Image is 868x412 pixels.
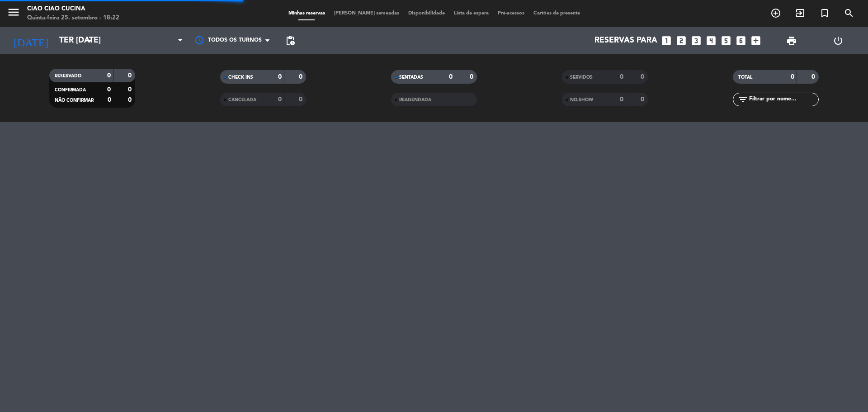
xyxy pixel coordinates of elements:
[675,35,687,47] i: looks_two
[449,11,493,16] span: Lista de espera
[84,35,95,46] i: arrow_drop_down
[720,35,732,47] i: looks_5
[750,35,762,47] i: add_box
[107,72,111,79] strong: 0
[786,35,797,46] span: print
[470,74,475,80] strong: 0
[55,98,94,103] span: NÃO CONFIRMAR
[278,96,282,103] strong: 0
[278,74,282,80] strong: 0
[128,97,133,103] strong: 0
[735,35,747,47] i: looks_6
[770,8,781,19] i: add_circle_outline
[833,35,844,46] i: power_settings_new
[815,27,861,54] div: LOG OUT
[399,98,431,102] span: REAGENDADA
[27,14,119,23] div: Quinta-feira 25. setembro - 18:22
[330,11,404,16] span: [PERSON_NAME] semeadas
[108,97,111,103] strong: 0
[7,5,20,22] button: menu
[819,8,830,19] i: turned_in_not
[791,74,794,80] strong: 0
[620,96,623,103] strong: 0
[27,5,119,14] div: Ciao Ciao Cucina
[399,75,423,80] span: SENTADAS
[449,74,453,80] strong: 0
[705,35,717,47] i: looks_4
[299,74,304,80] strong: 0
[299,96,304,103] strong: 0
[795,8,806,19] i: exit_to_app
[660,35,672,47] i: looks_one
[748,95,818,104] input: Filtrar por nome...
[107,86,111,93] strong: 0
[737,94,748,105] i: filter_list
[55,74,81,78] span: RESERVADO
[641,96,646,103] strong: 0
[738,75,752,80] span: TOTAL
[284,11,330,16] span: Minhas reservas
[55,88,86,92] span: CONFIRMADA
[570,98,593,102] span: NO-SHOW
[228,75,253,80] span: CHECK INS
[620,74,623,80] strong: 0
[641,74,646,80] strong: 0
[228,98,256,102] span: CANCELADA
[690,35,702,47] i: looks_3
[811,74,817,80] strong: 0
[493,11,529,16] span: Pré-acessos
[570,75,593,80] span: SERVIDOS
[7,31,55,51] i: [DATE]
[404,11,449,16] span: Disponibilidade
[285,35,296,46] span: pending_actions
[7,5,20,19] i: menu
[594,36,657,45] span: Reservas para
[128,86,133,93] strong: 0
[529,11,585,16] span: Cartões de presente
[844,8,854,19] i: search
[128,72,133,79] strong: 0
